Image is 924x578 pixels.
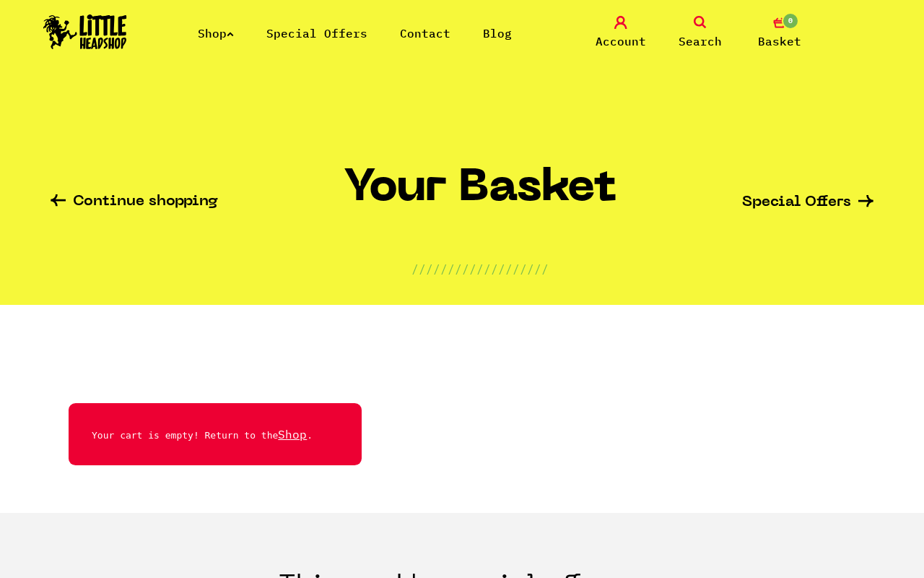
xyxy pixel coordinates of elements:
[782,12,799,30] span: 0
[411,260,549,277] p: ///////////////////
[679,33,722,50] span: Search
[92,426,313,442] p: Your cart is empty! Return to the .
[344,164,616,224] h1: Your Basket
[596,33,646,50] span: Account
[278,427,307,441] a: Shop
[198,26,234,40] a: Shop
[664,16,736,50] a: Search
[266,26,367,40] a: Special Offers
[744,16,816,50] a: 0 Basket
[483,26,512,40] a: Blog
[758,33,801,50] span: Basket
[43,14,127,49] img: Little Head Shop Logo
[400,26,450,40] a: Contact
[742,195,873,210] a: Special Offers
[51,194,218,211] a: Continue shopping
